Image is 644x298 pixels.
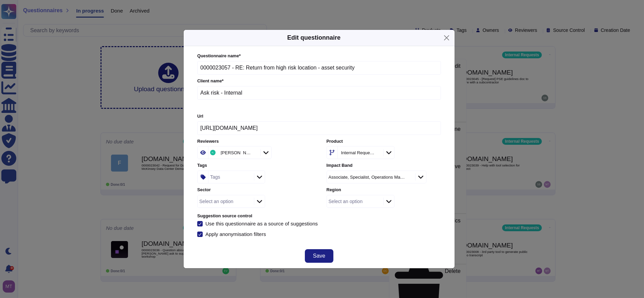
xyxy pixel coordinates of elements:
button: Close [441,33,452,43]
div: Select an option [329,199,363,204]
label: Tags [197,163,312,168]
label: Reviewers [197,139,312,144]
div: Associate, Specialist, Operations Manager [329,175,407,179]
div: [PERSON_NAME] [221,151,252,155]
label: Suggestion source control [197,214,441,218]
label: Client name [197,79,441,83]
input: Online platform url [197,121,441,135]
h5: Edit questionnaire [287,33,341,42]
div: Tags [210,175,220,179]
label: Impact Band [327,163,441,168]
input: Enter company name of the client [197,86,441,100]
label: Sector [197,188,312,192]
label: Product [327,139,441,144]
div: Apply anonymisation filters [205,232,267,237]
label: Region [327,188,441,192]
div: Use this questionnaire as a source of suggestions [205,221,318,226]
label: Url [197,114,441,119]
img: user [210,150,216,155]
div: Internal Requests [341,151,375,155]
label: Questionnaire name [197,54,441,58]
span: Save [313,253,325,259]
input: Enter questionnaire name [197,61,441,75]
div: Select an option [199,199,233,204]
button: Save [305,249,333,263]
